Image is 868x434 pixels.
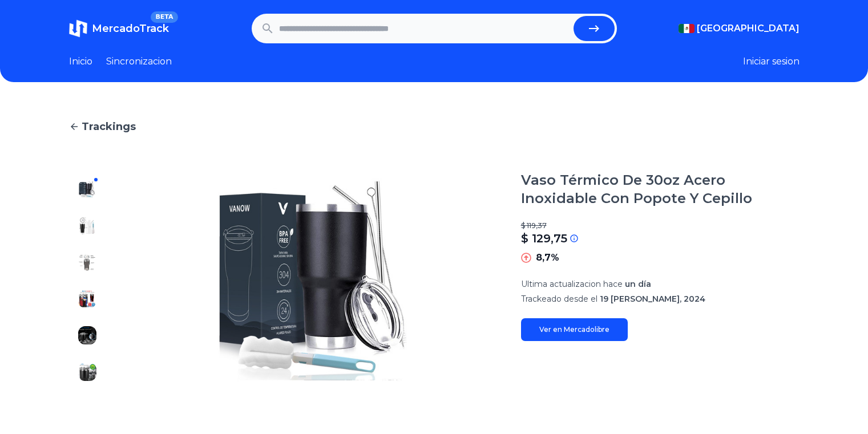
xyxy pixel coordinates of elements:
img: MercadoTrack [69,19,87,38]
img: Vaso Térmico De 30oz Acero Inoxidable Con Popote Y Cepillo [78,253,96,271]
span: MercadoTrack [92,22,169,35]
img: Vaso Térmico De 30oz Acero Inoxidable Con Popote Y Cepillo [78,363,96,381]
span: BETA [151,11,177,23]
button: [GEOGRAPHIC_DATA] [679,22,800,35]
img: Mexico [679,24,695,33]
p: $ 119,37 [521,221,800,230]
img: Vaso Térmico De 30oz Acero Inoxidable Con Popote Y Cepillo [78,290,96,308]
span: [GEOGRAPHIC_DATA] [697,22,800,35]
a: Ver en Mercadolibre [521,318,628,341]
img: Vaso Térmico De 30oz Acero Inoxidable Con Popote Y Cepillo [128,171,498,390]
span: un día [625,279,651,289]
a: Trackings [69,119,800,135]
a: MercadoTrackBETA [69,19,169,38]
img: Vaso Térmico De 30oz Acero Inoxidable Con Popote Y Cepillo [78,217,96,235]
span: Ultima actualizacion hace [521,279,623,289]
span: Trackings [82,119,136,135]
a: Inicio [69,55,92,68]
a: Sincronizacion [106,55,172,68]
img: Vaso Térmico De 30oz Acero Inoxidable Con Popote Y Cepillo [78,180,96,198]
img: Vaso Térmico De 30oz Acero Inoxidable Con Popote Y Cepillo [78,326,96,344]
span: 19 [PERSON_NAME], 2024 [600,294,705,304]
h1: Vaso Térmico De 30oz Acero Inoxidable Con Popote Y Cepillo [521,171,800,208]
p: 8,7% [536,251,559,265]
span: Trackeado desde el [521,294,597,304]
button: Iniciar sesion [743,55,800,68]
p: $ 129,75 [521,230,567,246]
